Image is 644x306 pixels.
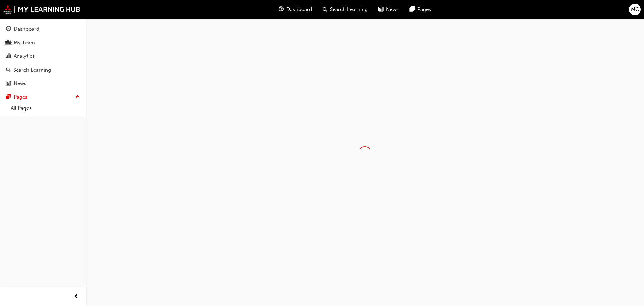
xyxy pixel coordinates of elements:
[14,93,28,101] div: Pages
[3,5,80,14] img: mmal
[273,3,317,16] a: guage-iconDashboard
[3,91,83,103] button: Pages
[3,37,83,49] a: My Team
[14,39,35,47] div: My Team
[386,6,399,13] span: News
[6,67,11,73] span: search-icon
[75,93,80,101] span: up-icon
[631,6,639,13] span: MC
[3,50,83,62] a: Analytics
[6,26,11,32] span: guage-icon
[3,64,83,76] a: Search Learning
[6,94,11,100] span: pages-icon
[6,81,11,87] span: news-icon
[13,66,51,74] div: Search Learning
[417,6,431,13] span: Pages
[279,5,284,14] span: guage-icon
[286,6,312,13] span: Dashboard
[317,3,373,16] a: search-iconSearch Learning
[373,3,404,16] a: news-iconNews
[330,6,368,13] span: Search Learning
[8,103,83,114] a: All Pages
[14,80,26,87] div: News
[14,25,39,33] div: Dashboard
[378,5,383,14] span: news-icon
[629,4,641,15] button: MC
[3,21,83,91] button: DashboardMy TeamAnalyticsSearch LearningNews
[6,53,11,59] span: chart-icon
[3,23,83,35] a: Dashboard
[323,5,327,14] span: search-icon
[74,293,79,301] span: prev-icon
[410,5,415,14] span: pages-icon
[3,77,83,90] a: News
[404,3,436,16] a: pages-iconPages
[14,52,35,60] div: Analytics
[6,40,11,46] span: people-icon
